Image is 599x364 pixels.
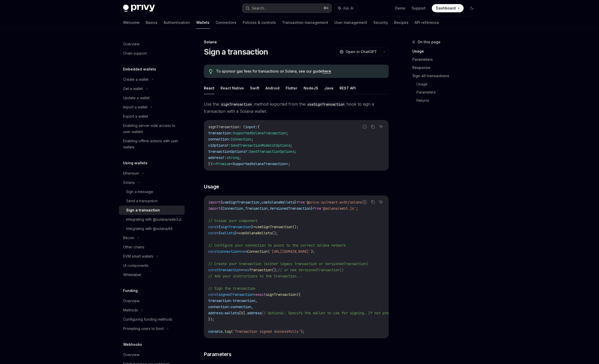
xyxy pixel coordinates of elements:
span: , [268,206,270,211]
span: transaction [218,268,241,272]
a: Enabling offline actions with user wallets [119,136,185,152]
a: Whitelabel [119,270,185,279]
span: < [231,161,233,166]
span: '@solana/web3.js' [321,206,356,211]
div: Search... [252,5,266,11]
svg: Tip [209,69,213,74]
h5: Funding [123,288,138,294]
span: Connection [247,249,268,254]
a: Basics [146,16,157,29]
span: ; [239,155,241,160]
a: Welcome [123,16,139,29]
button: Copy the contents from the code block [370,123,376,130]
span: } [311,206,313,211]
span: VersionedTransaction [270,206,311,211]
span: signedTransaction [218,292,253,297]
span: : ( [239,125,245,129]
span: ); [301,329,305,334]
span: const [208,292,218,297]
div: Solana [123,179,135,186]
div: Enabling server-side access to user wallets [123,123,182,135]
button: React Native [221,82,244,94]
span: // Inside your component [208,218,257,223]
span: = [237,231,239,235]
span: uiOptions [208,143,227,148]
a: Authentication [164,16,190,29]
div: UI components [123,262,148,269]
span: (); [272,268,278,272]
span: Promise [216,161,231,166]
button: NodeJS [304,82,318,94]
div: Whitelabel [123,272,141,278]
span: // Add your instructions to the transaction... [208,274,303,278]
a: Export a wallet [119,112,185,121]
h5: Embedded wallets [123,66,156,72]
span: input [245,125,255,129]
a: Connectors [216,16,236,29]
span: transactionOptions [208,149,245,154]
span: : [229,137,231,141]
div: Overview [123,298,139,304]
span: , [243,206,245,211]
span: Connection [223,206,243,211]
span: (); [272,231,278,235]
span: '[URL][DOMAIN_NAME]' [270,249,311,254]
button: Android [265,82,279,94]
span: , [259,200,262,205]
div: Ethereum [123,170,139,176]
button: Ask AI [378,123,384,130]
span: = [239,249,241,254]
span: = [253,292,255,297]
a: Dashboard [432,4,464,12]
div: Chain support [123,50,147,56]
span: 0 [241,311,243,315]
a: Overview [119,296,185,306]
span: ( [231,329,233,334]
span: , [251,305,253,309]
button: Report incorrect code [361,199,368,205]
span: = [253,225,255,229]
span: log [225,329,231,334]
span: wallets [225,311,239,315]
div: Overview [123,41,139,47]
span: connection [208,137,229,141]
span: Dashboard [436,6,456,11]
span: [ [239,311,241,315]
div: Send a transaction [126,198,158,204]
a: Security [373,16,388,29]
span: ]. [243,311,247,315]
a: Usage [412,47,480,55]
a: Overview [119,39,185,49]
span: connection [218,249,239,254]
a: User management [334,16,367,29]
span: (); [292,225,298,229]
button: Ask AI [334,4,357,13]
span: signTransaction [208,125,239,129]
span: } [235,231,237,235]
span: ; [288,161,290,166]
h5: Webhooks [123,341,142,348]
span: Transaction [249,268,272,272]
span: signTransaction [266,292,296,297]
button: Swift [250,82,259,94]
span: '@privy-io/react-auth/solana' [305,200,364,205]
span: => [212,161,216,166]
span: transaction: [208,298,233,303]
a: Usage [416,80,480,88]
span: ; [290,143,292,148]
span: , [255,298,257,303]
h1: Sign a transaction [204,47,268,56]
span: ({ [296,292,301,297]
span: ; [356,206,358,211]
span: { [218,225,221,229]
button: Toggle dark mode [468,4,476,12]
span: { [257,125,259,129]
div: Other chains [123,244,144,250]
span: Ask AI [343,6,353,11]
span: from [313,206,321,211]
div: Enabling offline actions with user wallets [123,138,182,150]
span: address [208,155,223,160]
button: Flutter [286,82,297,94]
span: import [208,200,221,205]
span: ⌘ K [323,6,329,10]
